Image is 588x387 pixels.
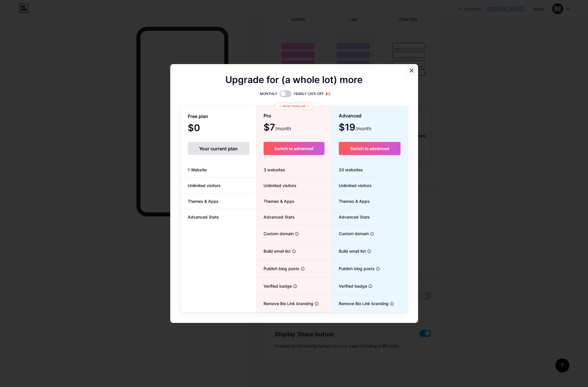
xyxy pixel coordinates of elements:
[257,265,299,272] span: Publish blog posts
[257,231,294,237] span: Custom domain
[188,111,208,122] span: Free plan
[264,111,271,121] span: Pro
[275,103,313,110] div: ✨ Most popular ✨
[332,231,369,237] span: Custom domain
[260,91,277,97] span: MONTHLY
[188,142,249,155] div: Your current plan
[181,214,226,220] span: Advanced Stats
[257,248,291,254] span: Build email list
[332,198,370,204] span: Themes & Apps
[181,167,214,173] span: 1 Website
[350,146,389,151] span: Switch to advanced
[332,162,407,178] div: 20 websites
[188,124,216,133] span: $0
[332,248,366,254] span: Build email list
[339,124,371,132] span: $19
[355,125,371,132] span: /month
[257,182,296,189] span: Unlimited visitors
[264,142,324,155] button: Switch to advanced
[264,124,291,132] span: $7
[339,142,400,155] button: Switch to advanced
[257,214,295,220] span: Advanced Stats
[225,76,363,83] span: Upgrade for (a whole lot) more
[339,111,361,121] span: Advanced
[332,300,389,307] span: Remove Bio Link branding
[257,300,313,307] span: Remove Bio Link branding
[257,283,292,289] span: Verified badge
[274,146,313,151] span: Switch to advanced
[257,162,331,178] div: 3 websites
[275,125,291,132] span: /month
[332,265,375,272] span: Publish blog posts
[181,198,226,204] span: Themes & Apps
[332,214,370,220] span: Advanced Stats
[257,198,294,204] span: Themes & Apps
[181,182,228,189] span: Unlimited visitors
[294,91,331,97] span: YEARLY (20% OFF 🎉)
[332,182,372,189] span: Unlimited visitors
[332,283,367,289] span: Verified badge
